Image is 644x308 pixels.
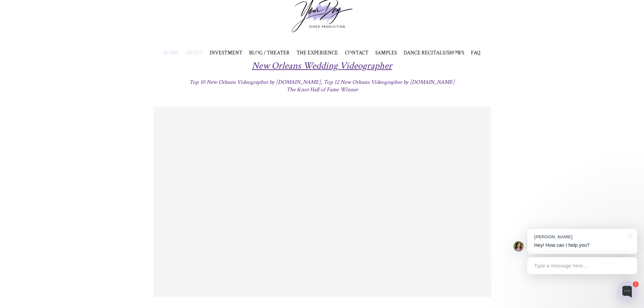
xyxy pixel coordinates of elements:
span: New Orleans Wedding Videographer [252,60,392,72]
div: [PERSON_NAME] [534,234,624,240]
a: ABOUT [186,49,203,56]
a: FAQ [471,49,480,56]
span: The Knot Hall of Fame Winner [286,86,358,93]
div: 1 [633,281,639,287]
a: THE EXPERIENCE [296,49,338,56]
span: DANCE RECITALS/SHOWS [404,49,464,56]
a: HOME [164,49,179,56]
img: LaVina [514,241,524,252]
a: CONTACT [345,49,368,56]
a: INVESTMENT [210,49,242,56]
a: BLOG / THEATER [249,49,290,56]
span: Top 10 New Orleans Videographer by [DOMAIN_NAME], Top 12 New Orleans Videographer by [DOMAIN_NAME] [189,78,455,86]
p: Hey! How can I help you? [534,242,630,249]
div: Type a message here... [527,257,637,274]
span: SAMPLES [375,49,397,56]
